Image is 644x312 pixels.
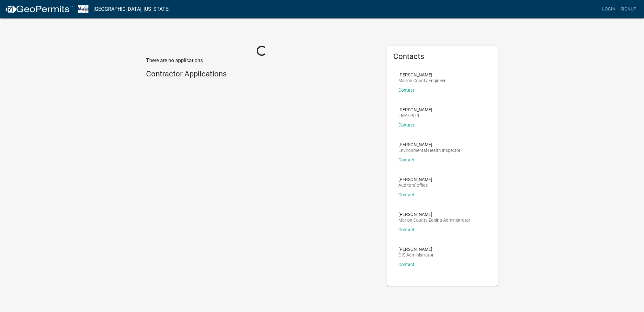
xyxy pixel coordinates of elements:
p: [PERSON_NAME] [398,247,434,251]
a: Contact [398,157,414,162]
a: [GEOGRAPHIC_DATA], [US_STATE] [93,4,170,15]
p: Marion County Engineer [398,78,446,83]
img: Marion County, Iowa [78,5,88,13]
p: EMA/E911 [398,113,432,118]
p: [PERSON_NAME] [398,212,470,217]
p: Auditors' office [398,183,432,187]
a: Contact [398,88,414,93]
p: Environmental Health Inspector [398,148,460,153]
wm-workflow-list-section: Contractor Applications [146,69,377,81]
a: Contact [398,192,414,197]
p: Marion County Zoning Administrator [398,218,470,222]
a: Contact [398,262,414,267]
h5: Contacts [393,52,492,61]
p: GIS Administrator [398,253,434,257]
p: [PERSON_NAME] [398,107,432,112]
a: Login [600,3,618,15]
h4: Contractor Applications [146,69,377,79]
a: Contact [398,227,414,232]
p: [PERSON_NAME] [398,142,460,147]
a: Signup [618,3,639,15]
p: [PERSON_NAME] [398,177,432,182]
p: [PERSON_NAME] [398,73,446,77]
p: There are no applications [146,57,377,64]
a: Contact [398,122,414,127]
